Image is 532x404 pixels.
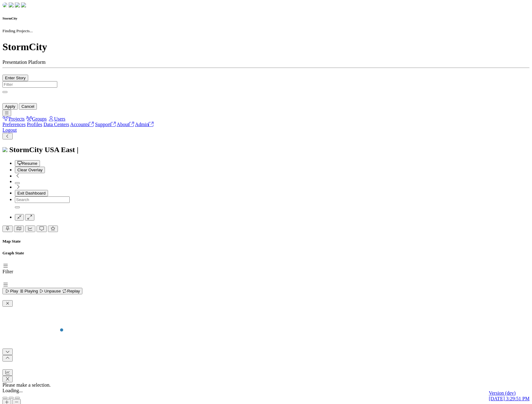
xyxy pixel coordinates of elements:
button: Apply [2,103,18,110]
img: chi-fish-up.png [15,2,20,7]
img: chi-fish-down.png [2,2,7,7]
span: Unpause [39,289,61,293]
a: Version (dev) [DATE] 3:29:51 PM [489,390,530,402]
button: Cancel [19,103,37,110]
span: | [77,146,78,154]
span: Replay [62,289,80,293]
a: Profiles [27,122,42,127]
a: Projects [2,116,25,121]
a: Users [48,116,65,121]
a: Logout [2,127,17,133]
h5: Graph State [2,251,530,256]
span: StormCity [9,146,43,154]
button: Play Playing Unpause Replay [2,288,82,294]
span: [DATE] 3:29:51 PM [489,396,530,401]
label: Filter [2,269,13,274]
span: Presentation Platform [2,59,46,65]
a: About [117,122,134,127]
input: Filter [2,81,57,88]
button: Resume [15,160,40,167]
img: chi-fish-blink.png [21,2,26,7]
small: Finding Projects... [2,29,33,33]
span: Playing [19,289,38,293]
a: Accounts [70,122,94,127]
button: Enter Story [2,75,28,81]
a: Groups [26,116,47,121]
span: USA East [45,146,75,154]
input: Search [15,196,70,203]
h6: StormCity [2,16,530,20]
h1: StormCity [2,41,530,53]
a: Admin [135,122,154,127]
a: Data Centers [43,122,69,127]
a: Support [95,122,116,127]
button: Exit Dashboard [15,190,48,196]
div: Loading... [2,388,530,393]
img: chi-fish-down.png [9,2,14,7]
div: Please make a selection. [2,382,530,388]
img: chi-fish-icon.svg [2,147,7,152]
button: Clear Overlay [15,167,45,173]
a: Preferences [2,122,26,127]
span: Play [5,289,18,293]
h5: Map State [2,239,530,244]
